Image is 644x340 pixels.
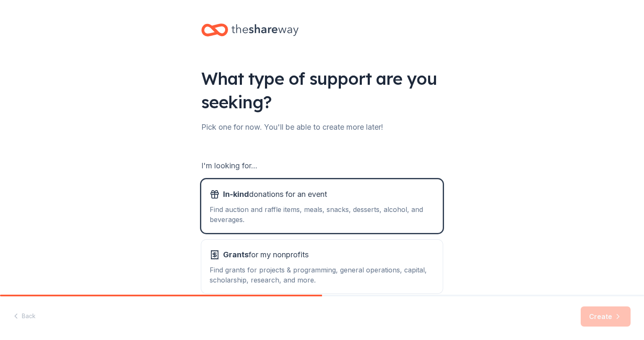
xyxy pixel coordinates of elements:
[201,67,443,114] div: What type of support are you seeking?
[223,250,249,259] span: Grants
[223,188,327,201] span: donations for an event
[201,240,443,293] button: Grantsfor my nonprofitsFind grants for projects & programming, general operations, capital, schol...
[223,248,309,262] span: for my nonprofits
[223,190,249,199] span: In-kind
[201,120,443,134] div: Pick one for now. You'll be able to create more later!
[210,204,434,225] div: Find auction and raffle items, meals, snacks, desserts, alcohol, and beverages.
[201,159,443,173] div: I'm looking for...
[201,179,443,233] button: In-kinddonations for an eventFind auction and raffle items, meals, snacks, desserts, alcohol, and...
[210,265,434,285] div: Find grants for projects & programming, general operations, capital, scholarship, research, and m...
